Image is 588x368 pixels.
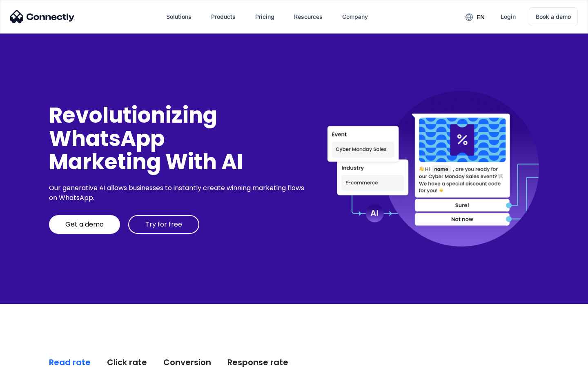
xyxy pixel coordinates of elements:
div: Try for free [145,220,182,229]
div: Solutions [166,11,192,22]
a: Login [494,7,522,27]
div: Pricing [255,11,274,22]
div: Response rate [227,357,288,368]
a: Pricing [249,7,281,27]
div: Read rate [49,357,91,368]
div: Login [501,11,516,22]
div: Revolutionizing WhatsApp Marketing With AI [49,103,307,174]
div: Company [342,11,368,22]
div: Resources [294,11,323,22]
div: Products [211,11,236,22]
a: Book a demo [529,7,578,26]
a: Get a demo [49,215,120,234]
a: Try for free [128,215,199,234]
img: Connectly Logo [10,10,75,23]
div: Click rate [107,357,147,368]
div: Get a demo [65,220,104,229]
div: Conversion [163,357,211,368]
div: en [477,11,485,23]
div: Our generative AI allows businesses to instantly create winning marketing flows on WhatsApp. [49,183,307,203]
